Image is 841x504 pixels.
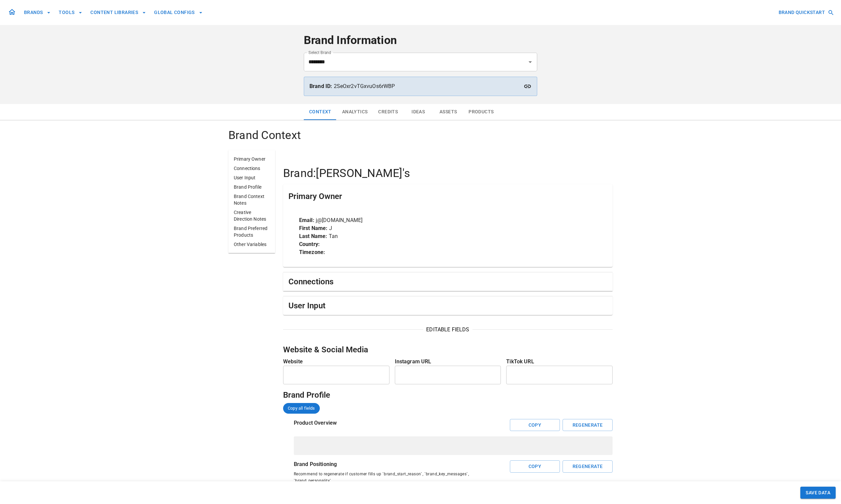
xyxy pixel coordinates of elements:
p: Brand Context Notes [234,193,270,206]
div: User Input [283,296,613,315]
p: Tan [299,232,597,240]
p: Website [283,358,389,366]
p: 2SeOxr2vTGxvuOs6rWBP [309,82,532,90]
button: Regenerate [563,419,613,431]
p: Creative Direction Notes [234,209,270,222]
p: J [299,224,597,232]
p: TikTok URL [506,358,613,366]
button: SAVE DATA [800,487,836,499]
h5: Website & Social Media [283,344,613,355]
strong: Last Name: [299,233,327,239]
p: Brand Preferred Products [234,225,270,238]
div: Connections [283,272,613,291]
p: Instagram URL [395,358,501,366]
p: Connections [234,165,270,172]
h5: User Input [288,300,325,311]
h4: Brand Context [228,128,613,142]
button: Context [304,104,337,120]
p: Primary Owner [234,156,270,162]
span: Copy all fields [284,405,319,412]
div: Copy all fields [283,403,320,414]
p: Other Variables [234,241,270,248]
button: Analytics [337,104,373,120]
h4: Brand: [PERSON_NAME]'s [283,166,613,180]
button: Copy [510,419,560,431]
div: Primary Owner [283,184,613,208]
button: CONTENT LIBRARIES [88,6,149,19]
button: Regenerate [563,460,613,473]
h5: Brand Profile [283,390,613,400]
button: GLOBAL CONFIGS [151,6,205,19]
button: TOOLS [56,6,85,19]
p: Product Overview [294,419,337,427]
strong: Email: [299,217,314,223]
button: Products [463,104,499,120]
button: Assets [433,104,463,120]
h4: Brand Information [304,33,537,47]
strong: First Name: [299,225,328,231]
strong: Brand ID: [309,83,332,89]
p: User Input [234,174,270,181]
button: BRAND QUICKSTART [776,6,836,19]
button: Credits [373,104,403,120]
strong: Timezone: [299,249,325,255]
button: Copy [510,460,560,473]
label: Select Brand [308,50,331,55]
span: EDITABLE FIELDS [423,326,473,334]
h5: Connections [288,276,333,287]
button: Ideas [403,104,433,120]
h5: Primary Owner [288,191,342,202]
button: BRANDS [21,6,53,19]
strong: Country: [299,241,320,247]
p: j@[DOMAIN_NAME] [299,216,597,224]
p: Brand Profile [234,184,270,190]
p: Brand Positioning [294,460,337,468]
button: Open [526,57,535,67]
span: Recommend to regenerate if customer fills up `brand_start_reason`, `brand_key_messages`, `brand_p... [294,471,489,484]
